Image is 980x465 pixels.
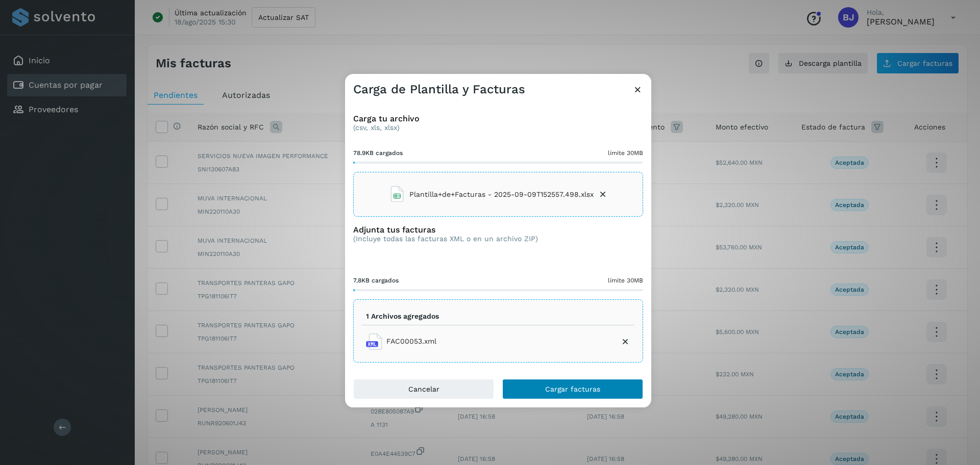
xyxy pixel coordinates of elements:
h3: Carga de Plantilla y Facturas [353,82,525,97]
span: Cargar facturas [545,385,600,393]
span: 78.9KB cargados [353,148,403,158]
p: (Incluye todas las facturas XML o en un archivo ZIP) [353,235,538,243]
span: Cancelar [408,385,439,393]
button: Cargar facturas [502,379,643,399]
h3: Carga tu archivo [353,114,643,123]
span: límite 30MB [608,148,643,158]
p: 1 Archivos agregados [366,312,439,321]
span: Plantilla+de+Facturas - 2025-09-09T152557.498.xlsx [409,189,594,200]
span: FAC00053.xml [386,336,436,347]
button: Cancelar [353,379,494,399]
p: (csv, xls, xlsx) [353,123,643,132]
span: límite 30MB [608,276,643,285]
h3: Adjunta tus facturas [353,225,538,235]
span: 7.8KB cargados [353,276,399,285]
